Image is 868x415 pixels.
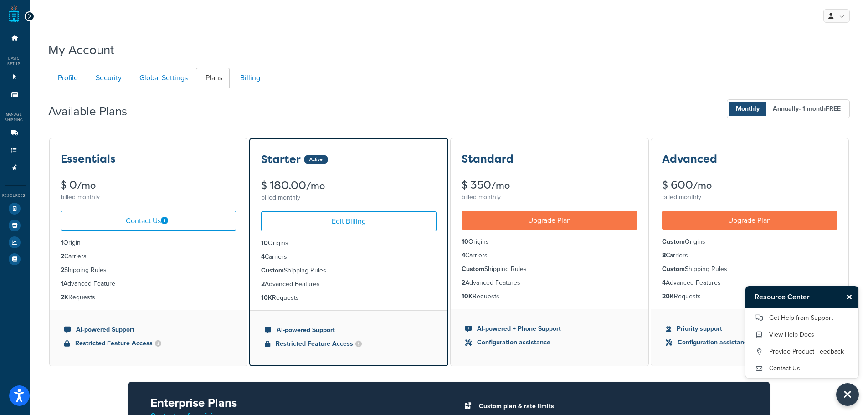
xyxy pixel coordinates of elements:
li: Shipping Rules [462,264,637,274]
li: Requests [261,293,437,303]
li: Requests [462,292,637,302]
li: Advanced Features [261,279,437,289]
h3: Starter [261,154,301,165]
div: $ 600 [662,179,837,191]
strong: 10K [462,292,473,301]
div: $ 0 [61,179,236,191]
li: Carriers [5,125,26,142]
a: Upgrade Plan [662,211,837,230]
strong: 20K [662,292,674,301]
span: Annually [766,102,847,116]
h1: My Account [48,41,114,59]
a: Plans [196,68,230,88]
button: Close Resource Center [836,383,859,406]
li: Advanced Features [662,278,837,288]
a: Provide Product Feedback [755,344,849,359]
li: AI-powered Support [64,325,232,335]
strong: 1 [61,238,63,247]
strong: Custom [662,264,685,274]
li: Restricted Feature Access [64,338,232,348]
div: $ 350 [462,179,637,191]
small: /mo [693,179,712,192]
a: Contact Us [61,211,236,231]
strong: 4 [662,278,666,287]
div: billed monthly [462,191,637,204]
li: AI-powered Support [265,325,433,335]
li: Origins [462,237,637,247]
li: Configuration assistance [465,338,633,348]
a: Get Help from Support [755,311,849,325]
h3: Standard [462,153,514,165]
li: Origins [5,86,26,103]
li: Carriers [61,251,236,261]
strong: 10 [462,237,468,246]
li: Shipping Rules [261,266,437,276]
button: Close Resource Center [842,292,858,302]
a: Security [86,68,129,88]
li: Shipping Rules [61,265,236,275]
strong: Custom [261,266,284,275]
strong: 2 [462,278,465,287]
strong: 4 [261,252,265,261]
li: Advanced Feature [61,279,236,289]
li: Test Your Rates [5,200,26,217]
button: Monthly Annually- 1 monthFREE [727,99,850,118]
strong: 1 [61,279,63,288]
h2: Enterprise Plans [150,396,435,410]
li: Origins [261,238,437,248]
li: Analytics [5,234,26,251]
div: $ 180.00 [261,180,437,191]
a: Upgrade Plan [462,211,637,230]
h3: Essentials [61,153,116,165]
li: Requests [61,292,236,302]
li: Marketplace [5,217,26,234]
li: Websites [5,69,26,86]
span: - 1 month [799,104,841,113]
li: Advanced Features [462,278,637,288]
li: Dashboard [5,30,26,46]
h3: Resource Center [745,286,842,308]
li: Restricted Feature Access [265,339,433,349]
div: billed monthly [61,191,236,204]
small: /mo [77,179,96,192]
strong: 2K [61,292,68,302]
strong: 8 [662,251,666,260]
a: Global Settings [130,68,195,88]
li: Carriers [462,251,637,261]
a: Billing [231,68,267,88]
h3: Advanced [662,153,717,165]
small: /mo [306,179,325,192]
li: Priority support [666,324,834,334]
a: ShipperHQ Home [9,5,19,23]
strong: 2 [261,279,265,289]
li: AI-powered + Phone Support [465,324,633,334]
a: Profile [48,68,85,88]
li: Origins [662,237,837,247]
a: View Help Docs [755,328,849,342]
strong: 4 [462,251,465,260]
strong: Custom [662,237,685,246]
li: Help Docs [5,251,26,267]
li: Shipping Rules [662,264,837,274]
a: Contact Us [755,361,849,376]
a: Edit Billing [261,211,437,231]
li: Requests [662,292,837,302]
span: Monthly [729,102,766,116]
li: Advanced Features [5,159,26,176]
h2: Available Plans [48,105,141,118]
li: Carriers [261,252,437,262]
li: Configuration assistance [666,338,834,348]
strong: 10K [261,293,272,302]
strong: 2 [61,265,64,275]
strong: 2 [61,251,64,261]
strong: 10 [261,238,268,248]
b: FREE [826,104,841,113]
div: billed monthly [261,191,437,204]
small: /mo [491,179,510,192]
li: Origin [61,238,236,248]
li: Shipping Rules [5,142,26,159]
div: billed monthly [662,191,837,204]
li: Carriers [662,251,837,261]
div: Active [304,155,328,164]
strong: Custom [462,264,484,274]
